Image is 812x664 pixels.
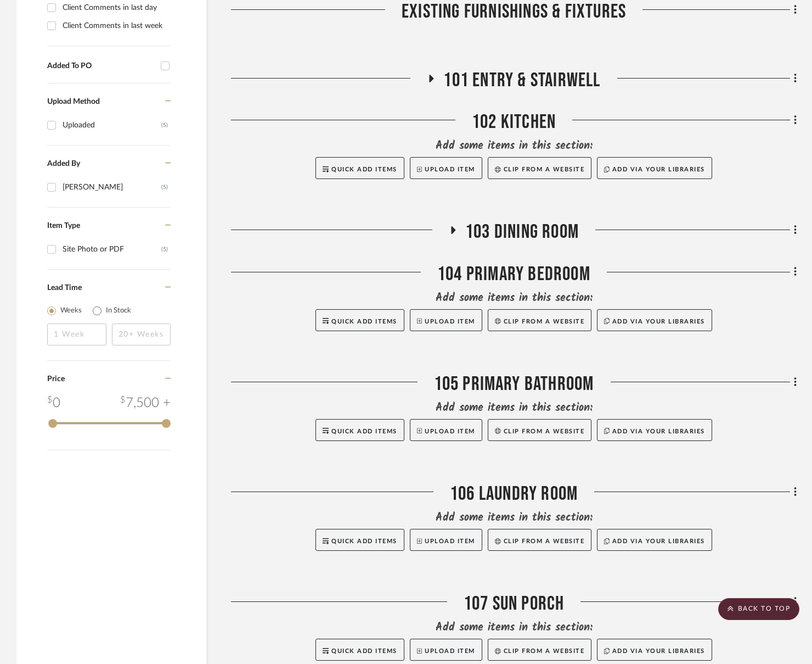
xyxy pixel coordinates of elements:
[597,419,712,441] button: Add via your libraries
[47,284,82,292] span: Lead Time
[410,419,482,441] button: Upload Item
[120,393,171,413] div: 7,500 +
[597,309,712,331] button: Add via your libraries
[597,529,712,551] button: Add via your libraries
[488,639,591,661] button: Clip from a website
[47,393,60,413] div: 0
[488,529,591,551] button: Clip from a website
[63,178,161,196] div: [PERSON_NAME]
[231,400,797,416] div: Add some items in this section:
[231,510,797,526] div: Add some items in this section:
[106,305,131,316] label: In Stock
[331,648,397,654] span: Quick Add Items
[410,639,482,661] button: Upload Item
[47,160,80,168] span: Added By
[63,17,168,35] div: Client Comments in last week
[410,309,482,331] button: Upload Item
[488,157,591,179] button: Clip from a website
[112,323,171,345] input: 20+ Weeks
[47,375,65,383] span: Price
[331,538,397,544] span: Quick Add Items
[47,62,155,71] div: Added To PO
[315,157,404,179] button: Quick Add Items
[161,241,168,258] div: (5)
[60,305,82,316] label: Weeks
[315,419,404,441] button: Quick Add Items
[718,598,799,620] scroll-to-top-button: BACK TO TOP
[47,222,80,230] span: Item Type
[63,116,161,134] div: Uploaded
[488,419,591,441] button: Clip from a website
[315,309,404,331] button: Quick Add Items
[315,639,404,661] button: Quick Add Items
[161,178,168,196] div: (5)
[331,428,397,434] span: Quick Add Items
[597,157,712,179] button: Add via your libraries
[331,319,397,325] span: Quick Add Items
[331,166,397,172] span: Quick Add Items
[231,138,797,154] div: Add some items in this section:
[488,309,591,331] button: Clip from a website
[63,241,161,258] div: Site Photo or PDF
[465,220,579,244] span: 103 Dining Room
[231,291,797,306] div: Add some items in this section:
[410,529,482,551] button: Upload Item
[443,69,600,92] span: 101 Entry & Stairwell
[161,116,168,134] div: (5)
[47,323,106,345] input: 1 Week
[410,157,482,179] button: Upload Item
[47,98,100,105] span: Upload Method
[315,529,404,551] button: Quick Add Items
[597,639,712,661] button: Add via your libraries
[231,620,797,635] div: Add some items in this section:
